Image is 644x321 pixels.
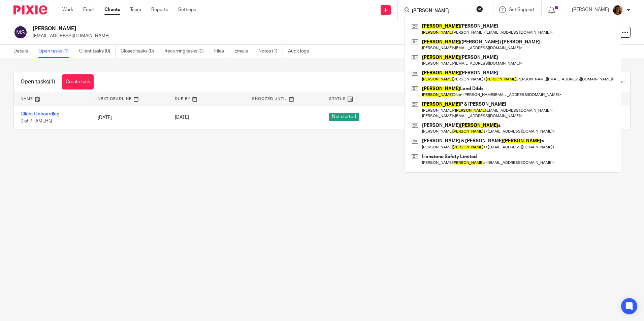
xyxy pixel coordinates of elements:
[49,79,55,84] span: (1)
[104,6,120,13] a: Clients
[21,112,59,116] a: Client Onboarding
[33,25,438,32] h2: [PERSON_NAME]
[411,8,472,14] input: Search
[21,119,52,123] span: 0 of 7 · AMLHQ
[13,25,28,39] img: svg%3E
[612,5,623,15] img: Arvinder.jpeg
[33,33,539,39] p: [EMAIL_ADDRESS][DOMAIN_NAME]
[38,45,74,58] a: Open tasks (1)
[13,45,33,58] a: Details
[234,45,253,58] a: Emails
[329,97,346,101] span: Status
[214,45,229,58] a: Files
[91,106,168,130] td: [DATE]
[79,45,116,58] a: Client tasks (0)
[175,115,189,120] span: [DATE]
[572,6,609,13] p: [PERSON_NAME]
[130,6,141,13] a: Team
[509,7,535,12] span: Get Support
[288,45,314,58] a: Audit logs
[62,74,94,90] a: Create task
[178,6,196,13] a: Settings
[13,5,47,14] img: Pixie
[329,113,359,121] span: Not started
[121,45,159,58] a: Closed tasks (0)
[83,6,94,13] a: Email
[258,45,283,58] a: Notes (1)
[21,78,55,85] h1: Open tasks
[252,97,287,101] span: Snoozed Until
[151,6,168,13] a: Reports
[164,45,209,58] a: Recurring tasks (0)
[62,6,73,13] a: Work
[476,6,483,12] button: Clear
